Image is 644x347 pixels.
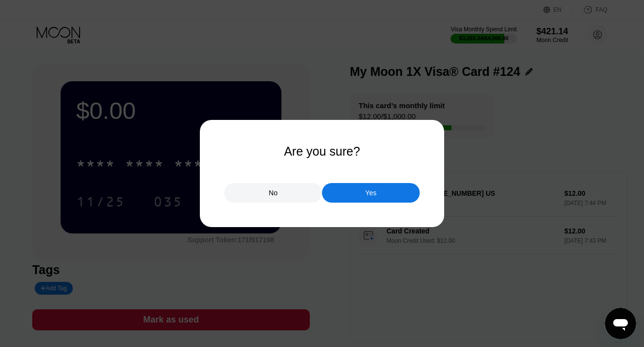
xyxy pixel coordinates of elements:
[284,144,360,159] div: Are you sure?
[365,188,377,197] div: Yes
[269,188,278,197] div: No
[224,183,322,203] div: No
[605,308,636,339] iframe: Кнопка запуска окна обмена сообщениями
[322,183,420,203] div: Yes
